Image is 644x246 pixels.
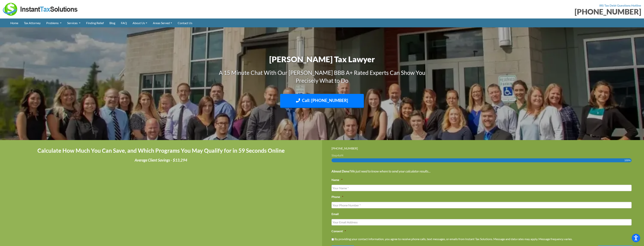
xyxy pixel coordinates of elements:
[331,169,431,173] i: We just need to know where to send your calculator results...
[331,185,632,191] input: Your Name *
[331,178,342,182] label: Name
[331,229,346,233] label: Consent
[331,212,339,216] label: Email
[331,202,632,208] input: Your Phone Number *
[331,169,350,173] strong: Almost Done!
[107,18,118,27] a: Blog
[280,94,364,108] a: Call: [PHONE_NUMBER]
[8,18,21,27] a: Home
[83,18,107,27] a: Finding Relief
[135,158,187,162] i: Average Client Savings - $13,294
[218,69,426,84] h3: A 15 Minute Chat With Our [PERSON_NAME] BBB A+ Rated Experts Can Show You Precisely What to Do
[331,219,632,225] input: Your Email Address
[342,153,343,157] span: 4
[331,154,635,157] h3: Step of
[9,146,313,155] h4: Calculate How Much You Can Save, and Which Programs You May Qualify for in 59 Seconds Online
[218,54,426,65] h1: [PERSON_NAME] Tax Lawyer
[331,195,343,199] label: Phone
[118,18,130,27] a: FAQ
[64,18,83,27] a: Services
[337,153,339,157] span: 4
[150,18,175,27] a: Areas Served
[3,3,78,16] img: Instant Tax Solutions Logo
[331,146,635,151] div: [PHONE_NUMBER]
[3,7,78,11] a: Instant Tax Solutions Logo
[624,158,631,162] span: 100%
[175,18,195,27] a: Contact Us
[325,8,641,15] div: [PHONE_NUMBER]
[21,18,43,27] a: Tax Attorney
[130,18,150,27] a: About Us
[599,4,641,7] strong: IRS Tax Debt Questions Hotline
[43,18,64,27] a: Problems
